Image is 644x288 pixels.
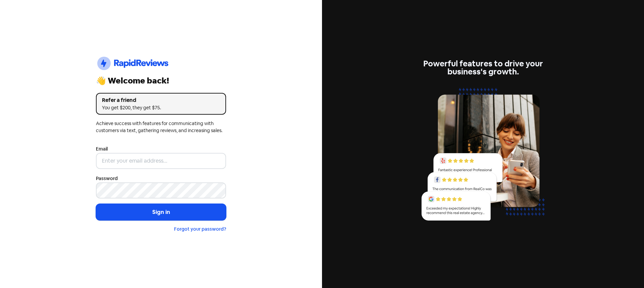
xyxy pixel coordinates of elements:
div: Achieve success with features for communicating with customers via text, gathering reviews, and i... [96,120,226,134]
label: Password [96,175,118,182]
a: Forgot your password? [174,226,226,232]
img: reviews [418,84,548,228]
button: Sign in [96,204,226,221]
div: 👋 Welcome back! [96,77,226,85]
div: Powerful features to drive your business's growth. [418,60,548,76]
input: Enter your email address... [96,153,226,169]
div: Refer a friend [102,96,220,104]
label: Email [96,146,108,153]
div: You get $200, they get $75. [102,104,220,111]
